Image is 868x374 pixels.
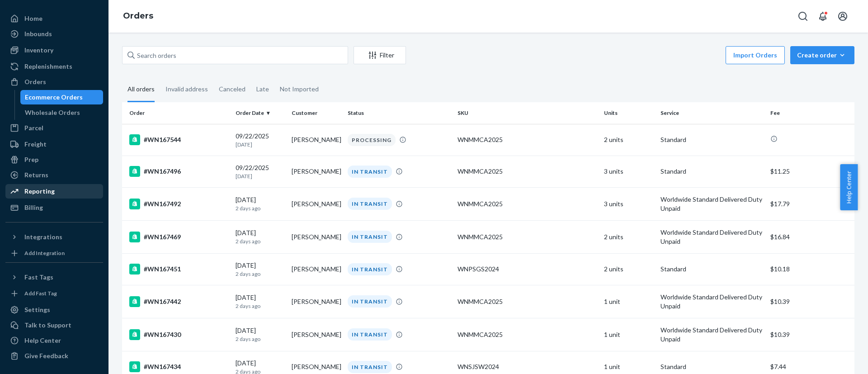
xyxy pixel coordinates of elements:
[24,46,53,55] div: Inventory
[458,330,597,339] div: WNMMCA2025
[288,318,344,351] td: [PERSON_NAME]
[458,135,597,144] div: WNMMCA2025
[292,109,340,117] div: Customer
[767,102,854,124] th: Fee
[344,102,454,124] th: Status
[840,164,858,210] button: Help Center
[129,296,228,307] div: #WN167442
[354,46,406,64] button: Filter
[354,51,406,60] div: Filter
[236,228,284,245] div: [DATE]
[165,77,208,101] div: Invalid address
[5,333,103,348] a: Help Center
[600,187,656,220] td: 3 units
[24,14,42,23] div: Home
[5,200,103,215] a: Billing
[348,295,392,308] div: IN TRANSIT
[458,265,597,274] div: WNPSGS2024
[660,135,763,144] p: Standard
[236,237,284,245] p: 2 days ago
[236,270,284,278] p: 2 days ago
[458,232,597,241] div: WNMMCA2025
[123,11,153,21] a: Orders
[129,166,228,177] div: #WN167496
[25,108,80,117] div: Wholesale Orders
[288,220,344,253] td: [PERSON_NAME]
[236,261,284,278] div: [DATE]
[20,105,104,120] a: Wholesale Orders
[5,349,103,363] button: Give Feedback
[24,232,62,241] div: Integrations
[660,228,763,246] p: Worldwide Standard Delivered Duty Unpaid
[122,46,348,64] input: Search orders
[288,253,344,285] td: [PERSON_NAME]
[767,156,854,187] td: $11.25
[24,170,48,180] div: Returns
[348,134,396,146] div: PROCESSING
[458,167,597,176] div: WNMMCA2025
[236,141,284,148] p: [DATE]
[24,77,46,86] div: Orders
[24,336,61,345] div: Help Center
[5,270,103,284] button: Fast Tags
[24,62,72,71] div: Replenishments
[600,156,656,187] td: 3 units
[767,318,854,351] td: $10.39
[129,264,228,275] div: #WN167451
[5,59,103,74] a: Replenishments
[129,361,228,372] div: #WN167434
[256,77,269,101] div: Late
[600,318,656,351] td: 1 unit
[660,326,763,344] p: Worldwide Standard Delivered Duty Unpaid
[767,187,854,220] td: $17.79
[814,7,832,25] button: Open notifications
[5,121,103,135] a: Parcel
[236,326,284,343] div: [DATE]
[348,198,392,210] div: IN TRANSIT
[219,77,245,101] div: Canceled
[24,203,43,212] div: Billing
[600,253,656,285] td: 2 units
[767,253,854,285] td: $10.18
[236,172,284,180] p: [DATE]
[657,102,767,124] th: Service
[232,102,288,124] th: Order Date
[288,285,344,318] td: [PERSON_NAME]
[24,140,47,149] div: Freight
[5,303,103,317] a: Settings
[288,124,344,156] td: [PERSON_NAME]
[24,321,71,330] div: Talk to Support
[5,168,103,182] a: Returns
[129,199,228,209] div: #WN167492
[458,362,597,371] div: WNSJSW2024
[24,351,68,360] div: Give Feedback
[660,265,763,274] p: Standard
[348,166,392,178] div: IN TRANSIT
[236,335,284,343] p: 2 days ago
[348,361,392,373] div: IN TRANSIT
[5,152,103,167] a: Prep
[280,77,319,101] div: Not Imported
[288,156,344,187] td: [PERSON_NAME]
[348,231,392,243] div: IN TRANSIT
[660,362,763,371] p: Standard
[458,297,597,306] div: WNMMCA2025
[5,184,103,199] a: Reporting
[24,273,53,282] div: Fast Tags
[794,7,812,25] button: Open Search Box
[348,328,392,341] div: IN TRANSIT
[600,102,656,124] th: Units
[236,163,284,180] div: 09/22/2025
[5,11,103,26] a: Home
[600,285,656,318] td: 1 unit
[288,187,344,220] td: [PERSON_NAME]
[236,132,284,148] div: 09/22/2025
[454,102,600,124] th: SKU
[458,199,597,208] div: WNMMCA2025
[24,305,50,314] div: Settings
[5,75,103,89] a: Orders
[600,124,656,156] td: 2 units
[797,51,848,60] div: Create order
[127,77,155,102] div: All orders
[24,29,52,38] div: Inbounds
